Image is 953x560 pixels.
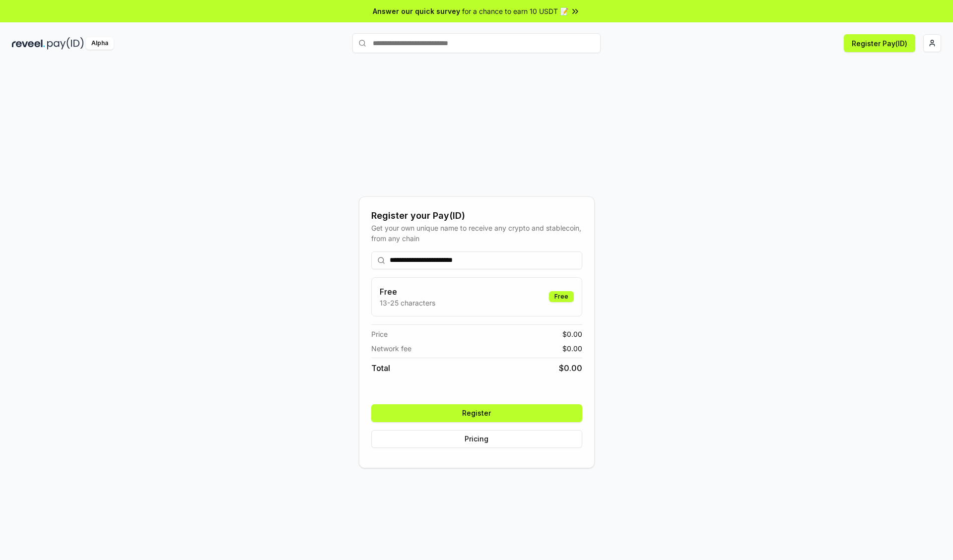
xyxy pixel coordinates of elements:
[844,34,915,52] button: Register Pay(ID)
[562,343,582,354] span: $ 0.00
[371,209,582,223] div: Register your Pay(ID)
[371,430,582,448] button: Pricing
[373,6,460,16] span: Answer our quick survey
[371,404,582,422] button: Register
[462,6,568,16] span: for a chance to earn 10 USDT 📝
[380,298,435,308] p: 13-25 characters
[380,286,435,298] h3: Free
[371,343,411,354] span: Network fee
[12,37,45,50] img: reveel_dark
[371,329,388,339] span: Price
[562,329,582,339] span: $ 0.00
[559,362,582,374] span: $ 0.00
[371,362,390,374] span: Total
[371,223,582,244] div: Get your own unique name to receive any crypto and stablecoin, from any chain
[47,37,84,50] img: pay_id
[549,291,574,302] div: Free
[86,37,114,50] div: Alpha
